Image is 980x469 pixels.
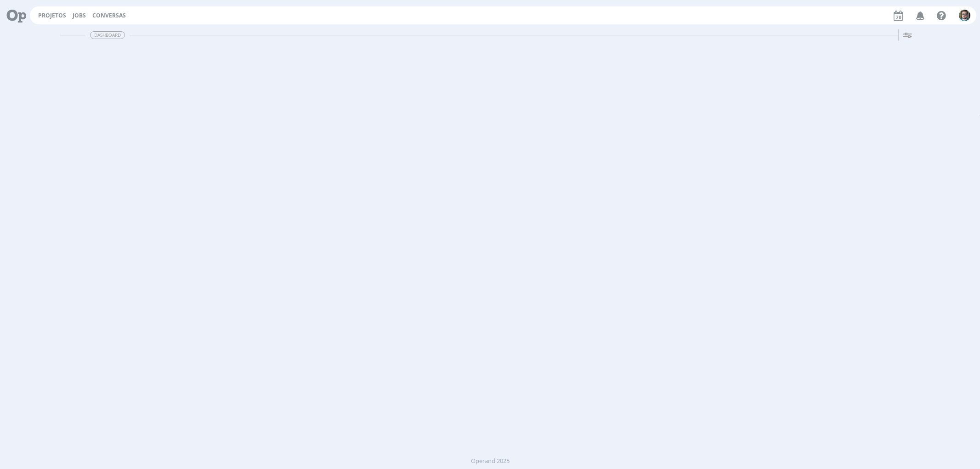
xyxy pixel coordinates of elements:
[38,11,66,19] a: Projetos
[90,12,129,19] button: Conversas
[70,12,89,19] button: Jobs
[90,31,125,39] span: Dashboard
[958,7,971,23] button: R
[959,10,970,21] img: R
[35,12,69,19] button: Projetos
[92,11,126,19] a: Conversas
[73,11,86,19] a: Jobs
